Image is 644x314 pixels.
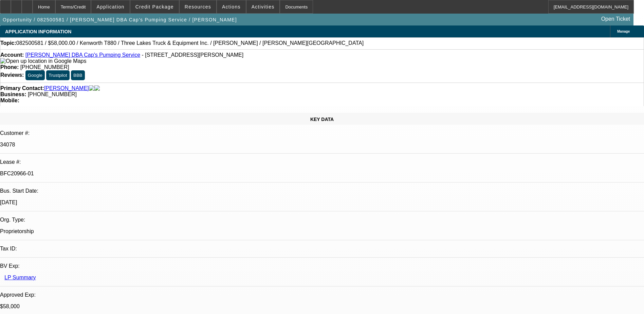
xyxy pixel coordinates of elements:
[94,85,100,91] img: linkedin-icon.png
[135,4,174,10] span: Credit Package
[217,0,246,13] button: Actions
[0,64,19,70] strong: Phone:
[130,0,179,13] button: Credit Package
[96,4,124,10] span: Application
[71,70,85,80] button: BBB
[46,70,69,80] button: Trustpilot
[25,52,140,58] a: [PERSON_NAME] DBA Cap's Pumping Service
[4,275,36,280] a: LP Summary
[180,0,216,13] button: Resources
[222,4,241,10] span: Actions
[89,85,94,91] img: facebook-icon.png
[20,64,69,70] span: [PHONE_NUMBER]
[16,40,364,46] span: 082500581 / $58,000.00 / Kenworth T880 / Three Lakes Truck & Equipment Inc. / [PERSON_NAME] / [PE...
[142,52,244,58] span: - [STREET_ADDRESS][PERSON_NAME]
[310,117,334,122] span: KEY DATA
[0,52,24,58] strong: Account:
[599,13,633,25] a: Open Ticket
[0,98,19,103] strong: Mobile:
[185,4,211,10] span: Resources
[246,0,280,13] button: Activities
[252,4,275,10] span: Activities
[28,91,77,97] span: [PHONE_NUMBER]
[0,58,86,64] img: Open up location in Google Maps
[25,70,45,80] button: Google
[617,30,630,33] span: Manage
[0,85,44,91] strong: Primary Contact:
[5,29,71,34] span: APPLICATION INFORMATION
[91,0,129,13] button: Application
[3,17,237,22] span: Opportunity / 082500581 / [PERSON_NAME] DBA Cap's Pumping Service / [PERSON_NAME]
[0,58,86,64] a: View Google Maps
[44,85,89,91] a: [PERSON_NAME]
[0,40,16,46] strong: Topic:
[0,91,26,97] strong: Business:
[0,72,24,78] strong: Reviews:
